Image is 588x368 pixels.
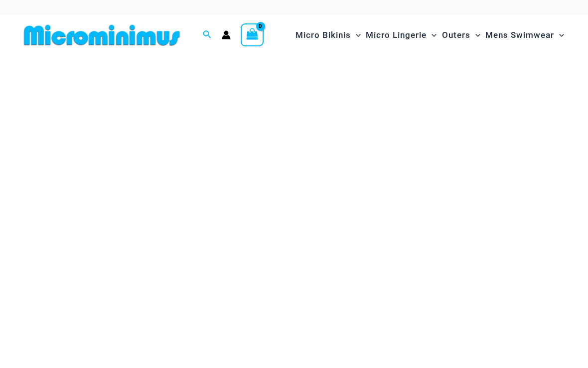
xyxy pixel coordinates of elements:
[20,24,184,46] img: MM SHOP LOGO FLAT
[554,22,564,48] span: Menu Toggle
[442,22,470,48] span: Outers
[292,18,568,52] nav: Site Navigation
[366,22,427,48] span: Micro Lingerie
[293,20,363,50] a: Micro BikinisMenu ToggleMenu Toggle
[470,22,480,48] span: Menu Toggle
[440,20,483,50] a: OutersMenu ToggleMenu Toggle
[351,22,361,48] span: Menu Toggle
[295,22,351,48] span: Micro Bikinis
[483,20,567,50] a: Mens SwimwearMenu ToggleMenu Toggle
[241,23,264,46] a: View Shopping Cart, empty
[222,30,231,39] a: Account icon link
[203,29,212,41] a: Search icon link
[485,22,554,48] span: Mens Swimwear
[427,22,437,48] span: Menu Toggle
[363,20,439,50] a: Micro LingerieMenu ToggleMenu Toggle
